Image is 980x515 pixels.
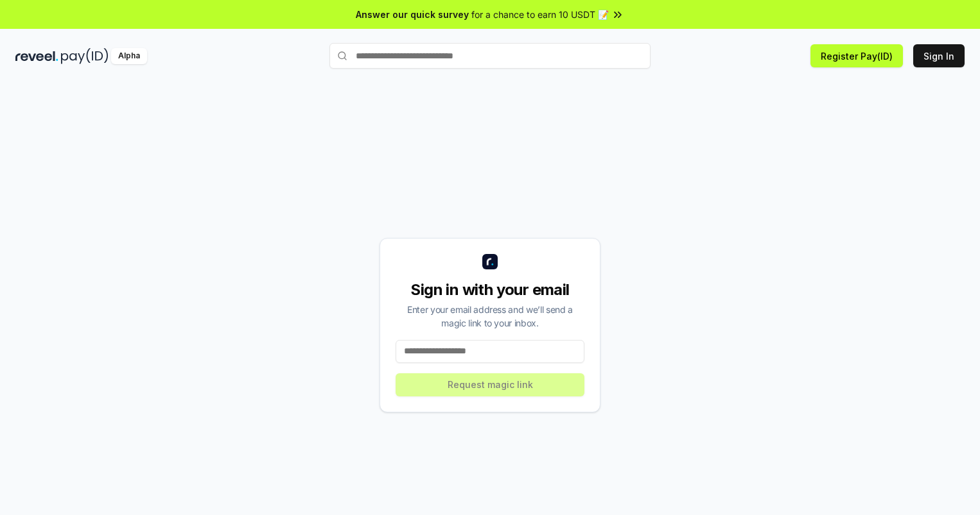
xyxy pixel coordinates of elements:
img: pay_id [61,48,109,64]
div: Alpha [111,48,147,64]
button: Sign In [913,44,965,67]
div: Enter your email address and we’ll send a magic link to your inbox. [396,303,584,330]
div: Sign in with your email [396,280,584,300]
img: logo_small [482,254,498,269]
img: reveel_dark [15,48,58,64]
span: for a chance to earn 10 USDT 📝 [471,8,609,21]
button: Register Pay(ID) [810,44,903,67]
span: Answer our quick survey [356,8,469,21]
